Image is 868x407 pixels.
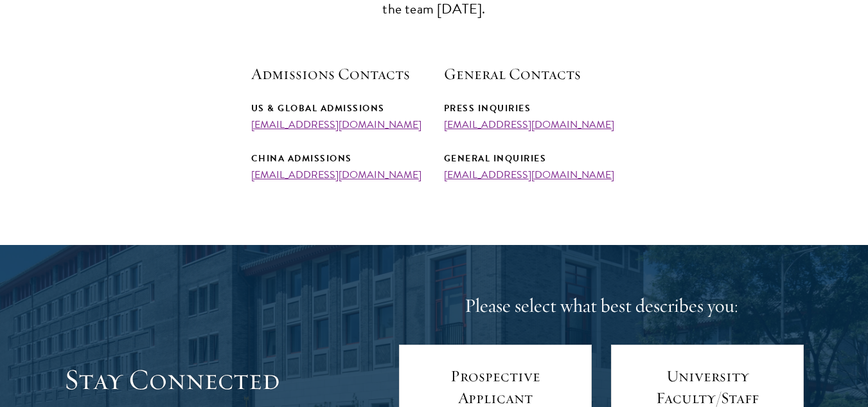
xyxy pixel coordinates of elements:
div: China Admissions [251,150,425,167]
div: Press Inquiries [444,100,617,116]
h5: General Contacts [444,63,617,85]
div: General Inquiries [444,150,617,167]
a: [EMAIL_ADDRESS][DOMAIN_NAME] [251,167,421,183]
h4: Please select what best describes you: [399,293,804,319]
h5: Admissions Contacts [251,63,425,85]
a: [EMAIL_ADDRESS][DOMAIN_NAME] [444,117,614,132]
a: [EMAIL_ADDRESS][DOMAIN_NAME] [444,167,614,183]
h3: Stay Connected [64,362,305,398]
a: [EMAIL_ADDRESS][DOMAIN_NAME] [251,117,421,132]
div: US & Global Admissions [251,100,425,116]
